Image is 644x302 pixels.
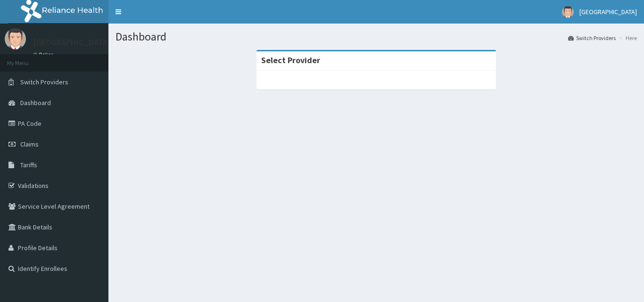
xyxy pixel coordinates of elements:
span: Claims [20,140,39,148]
span: [GEOGRAPHIC_DATA] [579,8,637,16]
li: Here [617,34,637,42]
img: User Image [5,28,26,49]
a: Online [33,51,56,58]
h1: Dashboard [116,31,637,43]
p: [GEOGRAPHIC_DATA] [33,38,111,47]
strong: Select Provider [261,55,320,65]
span: Dashboard [20,98,51,107]
a: Switch Providers [568,34,616,42]
span: Switch Providers [20,78,68,86]
span: Tariffs [20,161,37,169]
img: User Image [562,6,574,18]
